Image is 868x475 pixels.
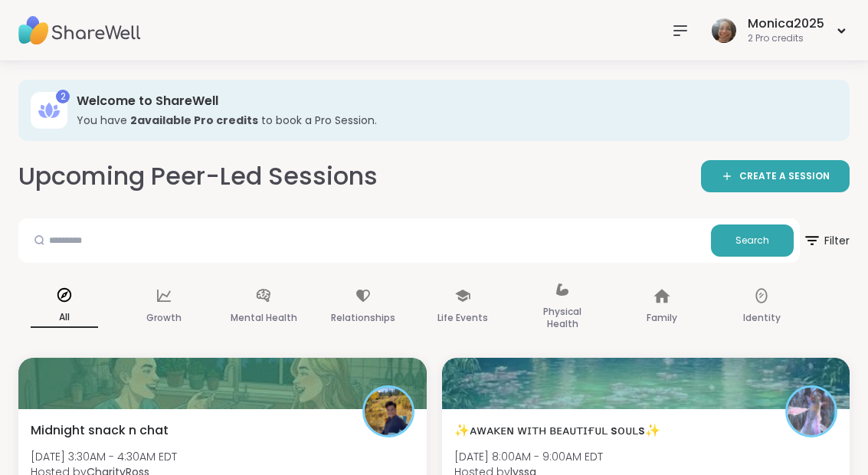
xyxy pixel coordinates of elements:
[529,303,596,333] p: Physical Health
[18,159,378,194] h2: Upcoming Peer-Led Sessions
[231,309,297,327] p: Mental Health
[748,32,824,45] div: 2 Pro credits
[331,309,395,327] p: Relationships
[647,309,677,327] p: Family
[711,224,794,257] button: Search
[454,449,603,464] span: [DATE] 8:00AM - 9:00AM EDT
[743,309,781,327] p: Identity
[748,15,824,32] div: Monica2025
[31,421,169,440] span: Midnight snack n chat
[712,18,736,43] img: Monica2025
[735,234,769,247] span: Search
[31,449,177,464] span: [DATE] 3:30AM - 4:30AM EDT
[18,4,141,57] img: ShareWell Nav Logo
[365,388,412,435] img: CharityRoss
[31,308,98,328] p: All
[130,113,258,128] b: 2 available Pro credit s
[788,388,835,435] img: lyssa
[701,160,850,192] a: CREATE A SESSION
[803,218,850,263] button: Filter
[739,170,830,183] span: CREATE A SESSION
[56,90,70,103] div: 2
[454,421,660,440] span: ✨ᴀᴡᴀᴋᴇɴ ᴡɪᴛʜ ʙᴇᴀᴜᴛɪғᴜʟ sᴏᴜʟs✨
[803,222,850,259] span: Filter
[146,309,182,327] p: Growth
[437,309,488,327] p: Life Events
[77,113,828,128] h3: You have to book a Pro Session.
[77,93,828,110] h3: Welcome to ShareWell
